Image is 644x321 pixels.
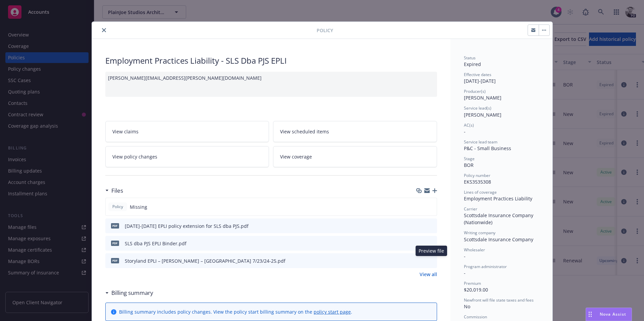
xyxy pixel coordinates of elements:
[464,112,501,118] span: [PERSON_NAME]
[273,121,437,142] a: View scheduled items
[586,308,594,321] div: Drag to move
[464,122,474,128] span: AC(s)
[464,206,477,212] span: Carrier
[464,286,488,293] span: $20,019.00
[464,72,539,84] div: [DATE] - [DATE]
[111,186,123,195] h3: Files
[464,270,466,276] span: -
[464,139,497,145] span: Service lead team
[111,258,119,263] span: pdf
[428,240,434,247] button: preview file
[464,145,511,151] span: P&C - Small Business
[428,257,434,264] button: preview file
[464,189,497,195] span: Lines of coverage
[105,72,437,97] div: [PERSON_NAME][EMAIL_ADDRESS][PERSON_NAME][DOMAIN_NAME]
[105,186,123,195] div: Files
[119,308,352,315] div: Billing summary includes policy changes. View the policy start billing summary on the .
[105,121,269,142] a: View claims
[464,280,481,286] span: Premium
[586,308,632,321] button: Nova Assist
[420,271,437,278] a: View all
[100,26,108,34] button: close
[418,222,423,230] button: download file
[105,288,153,297] div: Billing summary
[464,61,481,67] span: Expired
[111,288,153,297] h3: Billing summary
[418,257,423,264] button: download file
[464,264,507,269] span: Program administrator
[464,212,535,226] span: Scottsdale Insurance Company (Nationwide)
[125,240,186,247] div: SLS dba PJS EPLI Binder.pdf
[464,230,495,236] span: Writing company
[464,247,485,253] span: Wholesaler
[280,128,329,135] span: View scheduled items
[125,222,249,230] div: [DATE]-[DATE] EPLI policy extension for SLS dba PJS.pdf
[464,88,486,94] span: Producer(s)
[464,72,491,77] span: Effective dates
[464,236,533,243] span: Scottsdale Insurance Company
[464,173,490,178] span: Policy number
[464,128,466,135] span: -
[600,311,626,317] span: Nova Assist
[464,162,474,168] span: BOR
[125,257,285,264] div: Storyland EPLI – [PERSON_NAME] – [GEOGRAPHIC_DATA] 7/23/24-25.pdf
[464,314,487,320] span: Commission
[105,55,437,66] div: Employment Practices Liability - SLS Dba PJS EPLI
[464,156,475,162] span: Stage
[464,303,470,310] span: No
[111,223,119,228] span: pdf
[112,153,157,160] span: View policy changes
[130,203,147,210] span: Missing
[111,204,124,210] span: Policy
[111,241,119,246] span: pdf
[464,195,532,202] span: Employment Practices Liability
[273,146,437,167] a: View coverage
[112,128,139,135] span: View claims
[428,222,434,230] button: preview file
[464,253,466,259] span: -
[464,105,491,111] span: Service lead(s)
[280,153,312,160] span: View coverage
[464,55,476,61] span: Status
[464,297,534,303] span: Newfront will file state taxes and fees
[418,240,423,247] button: download file
[314,309,351,315] a: policy start page
[317,27,333,34] span: Policy
[416,246,447,256] div: Preview file
[105,146,269,167] a: View policy changes
[464,179,491,185] span: EKS3535308
[464,94,501,101] span: [PERSON_NAME]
